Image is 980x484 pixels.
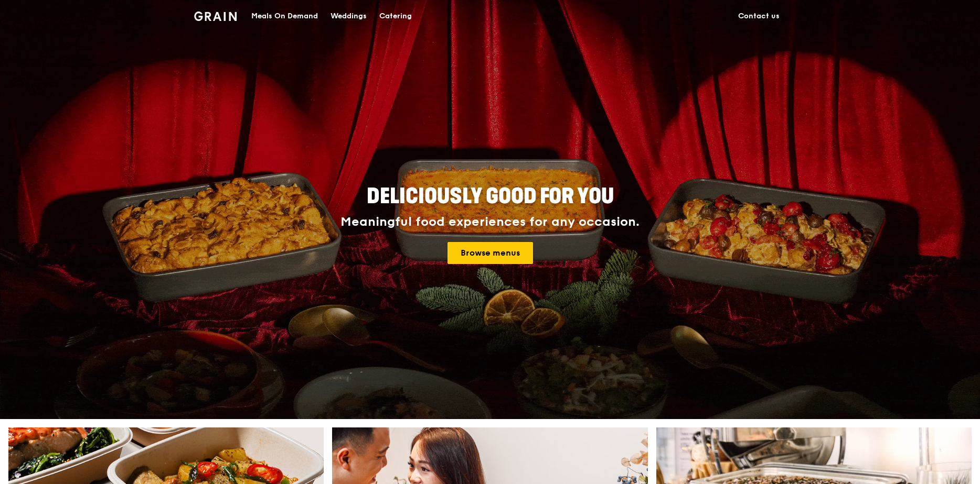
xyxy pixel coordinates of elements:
div: Catering [379,1,412,32]
a: Catering [373,1,418,32]
div: Meals On Demand [251,1,318,32]
a: Weddings [324,1,373,32]
div: Weddings [331,1,367,32]
div: Meaningful food experiences for any occasion. [301,215,679,229]
a: Contact us [732,1,786,32]
a: Browse menus [448,242,533,264]
img: Grain [194,12,237,21]
span: Deliciously good for you [367,184,614,209]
